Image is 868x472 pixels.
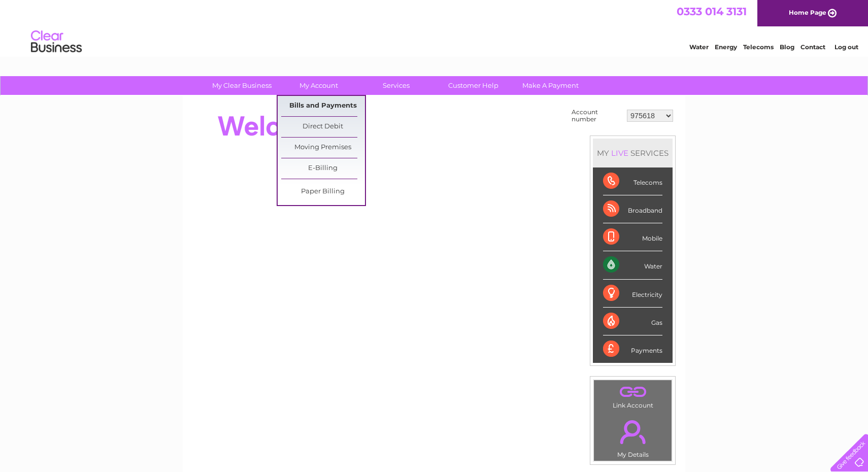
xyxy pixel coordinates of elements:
a: Telecoms [743,43,774,51]
a: . [596,414,669,450]
div: Telecoms [603,167,662,195]
a: Log out [834,43,858,51]
a: 0333 014 3131 [677,5,747,18]
a: Services [354,76,438,95]
div: Gas [603,308,662,335]
a: Make A Payment [509,76,592,95]
img: logo.png [30,26,82,57]
a: . [596,383,669,400]
a: Contact [800,43,825,51]
a: Energy [715,43,737,51]
div: Water [603,251,662,279]
a: Bills and Payments [281,96,365,116]
div: Electricity [603,280,662,308]
div: LIVE [609,148,630,158]
a: Water [689,43,709,51]
div: Clear Business is a trading name of Verastar Limited (registered in [GEOGRAPHIC_DATA] No. 3667643... [195,6,675,49]
div: Mobile [603,223,662,251]
a: My Clear Business [200,76,284,95]
td: Account number [569,106,624,125]
div: Payments [603,335,662,363]
a: Moving Premises [281,138,365,158]
td: Link Account [593,380,672,412]
a: Paper Billing [281,182,365,202]
a: My Account [277,76,361,95]
a: E-Billing [281,158,365,179]
a: Customer Help [431,76,515,95]
td: My Details [593,412,672,461]
a: Blog [780,43,794,51]
div: Broadband [603,195,662,223]
a: Direct Debit [281,117,365,137]
div: MY SERVICES [593,139,673,167]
